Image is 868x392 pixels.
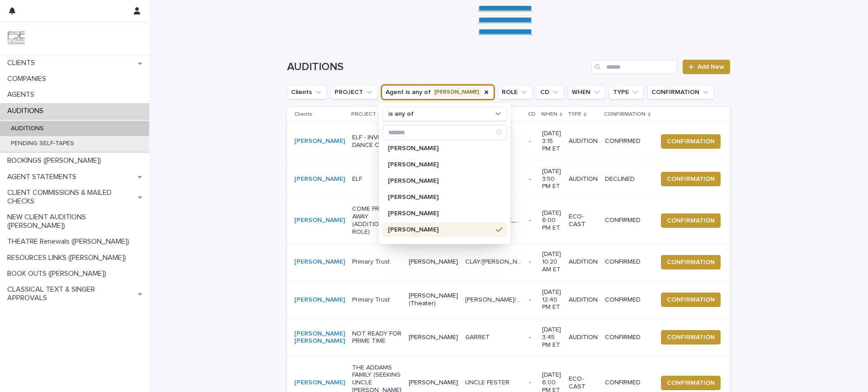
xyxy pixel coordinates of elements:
[287,281,735,318] tr: [PERSON_NAME] Primary Trust[PERSON_NAME] (Theater)[PERSON_NAME]/[PERSON_NAME]'S WAITER/2 BANK CUS...
[667,216,715,225] span: CONFIRMATION
[609,85,644,99] button: TYPE
[605,217,650,224] p: CONFIRMED
[4,269,113,278] p: BOOK OUTS ([PERSON_NAME])
[409,379,458,387] p: [PERSON_NAME]
[409,334,458,341] p: [PERSON_NAME]
[605,175,650,183] p: DECLINED
[352,134,401,149] p: ELF - INVITED DANCE CALL
[4,213,149,230] p: NEW CLIENT AUDITIONS ([PERSON_NAME])
[529,296,535,304] p: -
[667,333,715,342] span: CONFIRMATION
[351,109,376,119] p: PROJECT
[568,109,581,119] p: TYPE
[498,85,533,99] button: ROLE
[529,379,535,387] p: -
[647,85,714,99] button: CONFIRMATION
[542,288,561,311] p: [DATE] 12:40 PM ET
[529,334,535,341] p: -
[536,85,564,99] button: CD
[352,205,401,236] p: COME FROM AWAY (ADDITIONAL ROLE)
[388,194,492,200] p: [PERSON_NAME]
[287,123,735,160] tr: [PERSON_NAME] ELF - INVITED DANCE CALL[PERSON_NAME]F ENSEMBLEF ENSEMBLE -[DATE] 3:15 PM ETAUDITIO...
[294,330,345,345] a: [PERSON_NAME] [PERSON_NAME]
[4,156,108,165] p: BOOKINGS ([PERSON_NAME])
[294,379,345,387] a: [PERSON_NAME]
[605,296,650,304] p: CONFIRMED
[7,29,25,47] img: 9JgRvJ3ETPGCJDhvPVA5
[465,332,491,341] p: GARRET
[529,217,535,224] p: -
[388,110,414,118] p: is any of
[352,175,401,183] p: ELF
[294,109,312,119] p: Clients
[388,161,492,168] p: [PERSON_NAME]
[661,172,721,186] button: CONFIRMATION
[388,227,492,233] p: [PERSON_NAME]
[661,213,721,228] button: CONFIRMATION
[294,217,345,224] a: [PERSON_NAME]
[542,250,561,273] p: [DATE] 10:20 AM ET
[388,178,492,184] p: [PERSON_NAME]
[4,189,138,206] p: CLIENT COMMISSIONS & MAILED CHECKS
[4,107,51,115] p: AUDITIONS
[382,85,494,99] button: Agent
[569,334,598,341] p: AUDITION
[542,168,561,190] p: [DATE] 3:50 PM ET
[683,60,730,74] a: Add New
[4,59,42,67] p: CLIENTS
[287,319,735,356] tr: [PERSON_NAME] [PERSON_NAME] NOT READY FOR PRIME TIME[PERSON_NAME]GARRETGARRET -[DATE] 3:45 PM ETA...
[4,254,133,262] p: RESOURCES LINKS ([PERSON_NAME])
[465,377,511,387] p: UNCLE FESTER
[388,210,492,217] p: [PERSON_NAME]
[4,125,51,132] p: AUDITIONS
[569,137,598,145] p: AUDITION
[287,198,735,243] tr: [PERSON_NAME] COME FROM AWAY (ADDITIONAL ROLE)[PERSON_NAME][DEMOGRAPHIC_DATA] IDENTIFIED SWING TO...
[330,85,378,99] button: PROJECT
[568,85,605,99] button: WHEN
[382,125,507,140] div: Search
[409,258,458,266] p: [PERSON_NAME]
[569,296,598,304] p: AUDITION
[605,137,650,145] p: CONFIRMED
[661,330,721,345] button: CONFIRMATION
[542,326,561,349] p: [DATE] 3:45 PM ET
[605,379,650,387] p: CONFIRMED
[661,376,721,390] button: CONFIRMATION
[569,213,598,228] p: ECO-CAST
[569,258,598,266] p: AUDITION
[605,258,650,266] p: CONFIRMED
[352,258,401,266] p: Primary Trust
[287,85,327,99] button: Clients
[569,375,598,391] p: ECO-CAST
[667,137,715,146] span: CONFIRMATION
[661,255,721,269] button: CONFIRMATION
[352,296,401,304] p: Primary Trust
[604,109,646,119] p: CONFIRMATION
[294,296,345,304] a: [PERSON_NAME]
[605,334,650,341] p: CONFIRMED
[529,137,535,145] p: -
[4,140,81,147] p: PENDING SELF-TAPES
[661,293,721,307] button: CONFIRMATION
[383,125,506,140] input: Search
[4,285,138,302] p: CLASSICAL TEXT & SINGER APPROVALS
[352,330,401,345] p: NOT READY FOR PRIME TIME
[4,75,53,83] p: COMPANIES
[541,109,557,119] p: WHEN
[409,292,458,307] p: [PERSON_NAME] (Theater)
[287,160,735,198] tr: [PERSON_NAME] ELFArbenderSANTASANTA -[DATE] 3:50 PM ETAUDITIONDECLINEDCONFIRMATION
[542,130,561,152] p: [DATE] 3:15 PM ET
[591,60,677,74] input: Search
[667,258,715,267] span: CONFIRMATION
[4,173,84,181] p: AGENT STATEMENTS
[294,258,345,266] a: [PERSON_NAME]
[388,145,492,151] p: [PERSON_NAME]
[661,134,721,149] button: CONFIRMATION
[528,109,536,119] p: CD
[667,295,715,304] span: CONFIRMATION
[287,61,588,74] h1: AUDITIONS
[667,378,715,387] span: CONFIRMATION
[4,90,42,99] p: AGENTS
[465,256,524,266] p: CLAY/SAM/LE POUSSELET BARTENDER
